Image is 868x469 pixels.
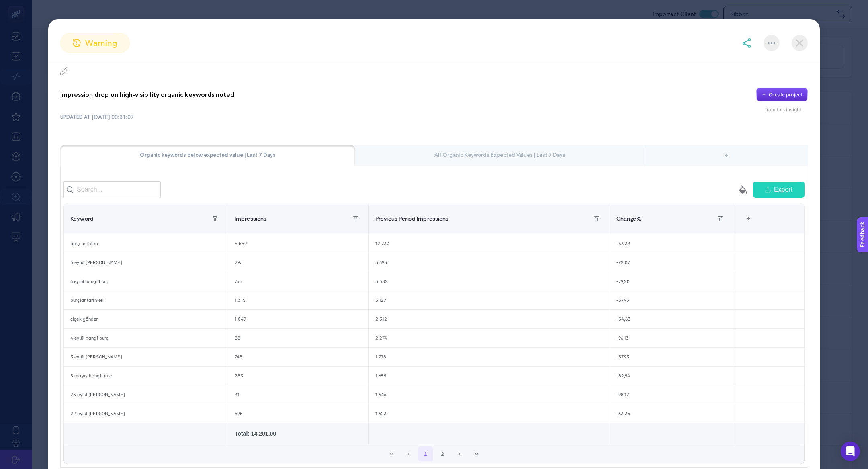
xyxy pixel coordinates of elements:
div: -92,07 [610,253,733,272]
div: 12.730 [369,234,610,253]
div: 2.274 [369,329,610,347]
div: 1.778 [369,348,610,366]
div: 23 eylül [PERSON_NAME] [64,385,228,404]
div: Total: 14.201.00 [235,430,362,438]
div: -57,93 [610,348,733,366]
div: 6 eylül hangi burç [64,272,228,291]
div: Organic keywords below expected value | Last 7 Days [60,145,355,166]
div: 595 [228,404,368,423]
button: 2 [435,446,450,462]
div: 3 eylül [PERSON_NAME] [64,348,228,366]
div: -98,12 [610,385,733,404]
div: 5 mayıs hangi burç [64,367,228,385]
div: 1.049 [228,310,368,328]
div: burçlar tarihleri [64,291,228,309]
div: 31 [228,385,368,404]
span: Change% [616,215,641,222]
div: 748 [228,348,368,366]
div: 3.127 [369,291,610,309]
button: 1 [418,446,433,462]
div: Create project [769,92,802,98]
div: from this insight [765,106,808,113]
div: 4 items selected [740,210,746,227]
button: Last Page [469,446,484,462]
div: -54,63 [610,310,733,328]
div: -82,94 [610,367,733,385]
time: [DATE] 00:31:07 [92,113,134,121]
div: 5 eylül [PERSON_NAME] [64,253,228,272]
div: -96,13 [610,329,733,347]
div: 745 [228,272,368,291]
div: 1.659 [369,367,610,385]
input: Search... [63,181,161,198]
img: More options [768,42,775,44]
div: All Organic Keywords Expected Values | Last 7 Days [355,145,645,166]
div: -63,34 [610,404,733,423]
div: 5.559 [228,234,368,253]
div: 88 [228,329,368,347]
div: 1.315 [228,291,368,309]
div: 3.693 [369,253,610,272]
span: Previous Period Impressions [375,215,449,222]
span: Export [774,185,792,195]
span: Impressions [235,215,267,222]
div: 293 [228,253,368,272]
span: Feedback [5,2,31,9]
p: Impression drop on high-visibility organic keywords noted [60,90,234,100]
div: 1.646 [369,385,610,404]
button: Export [753,182,805,198]
div: -57,95 [610,291,733,309]
div: -56,33 [610,234,733,253]
button: Next Page [452,446,467,462]
div: 2.312 [369,310,610,328]
button: Create project [756,88,808,102]
div: çiçek gönder [64,310,228,328]
div: + [645,145,808,166]
span: warning [85,37,117,49]
img: share [742,38,751,48]
div: 283 [228,367,368,385]
div: + [741,210,756,227]
span: Keyword [70,215,94,222]
span: UPDATED AT [60,114,90,120]
div: burç tarihleri [64,234,228,253]
img: warning [73,39,81,47]
div: 1.623 [369,404,610,423]
div: 4 eylül hangi burç [64,329,228,347]
div: Open Intercom Messenger [841,442,860,461]
div: -79,20 [610,272,733,291]
div: 3.582 [369,272,610,291]
div: 22 eylül [PERSON_NAME] [64,404,228,423]
img: edit insight [60,67,68,75]
img: close-dialog [792,35,808,51]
